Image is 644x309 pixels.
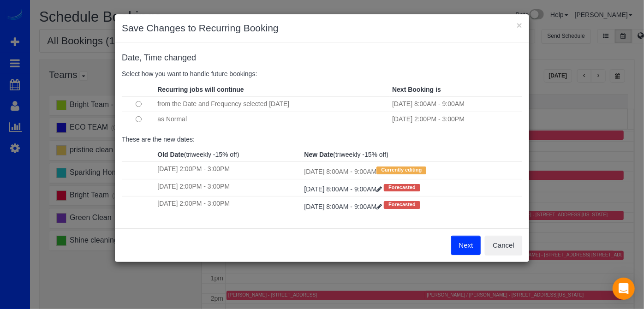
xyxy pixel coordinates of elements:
td: [DATE] 8:00AM - 9:00AM [390,96,522,112]
td: [DATE] 2:00PM - 3:00PM [155,196,302,214]
h3: Save Changes to Recurring Booking [122,21,522,35]
strong: Next Booking is [392,86,441,93]
strong: New Date [304,151,333,158]
th: (triweekly -15% off) [302,148,522,162]
th: (triweekly -15% off) [155,148,302,162]
p: Select how you want to handle future bookings: [122,69,522,78]
a: [DATE] 8:00AM - 9:00AM [304,203,384,210]
button: Next [451,236,481,255]
strong: Recurring jobs will continue [157,86,244,93]
span: Currently editing [376,166,426,174]
td: [DATE] 8:00AM - 9:00AM [302,162,522,179]
td: as Normal [155,112,390,127]
button: Cancel [485,236,522,255]
strong: Old Date [157,151,184,158]
div: Open Intercom Messenger [613,278,635,300]
button: × [517,20,522,30]
span: Forecasted [384,201,420,208]
span: Date, Time [122,53,162,62]
p: These are the new dates: [122,135,522,144]
td: from the Date and Frequency selected [DATE] [155,96,390,112]
td: [DATE] 2:00PM - 3:00PM [155,162,302,179]
td: [DATE] 2:00PM - 3:00PM [155,179,302,196]
td: [DATE] 2:00PM - 3:00PM [390,112,522,127]
span: Forecasted [384,184,420,191]
a: [DATE] 8:00AM - 9:00AM [304,185,384,193]
h4: changed [122,53,522,63]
